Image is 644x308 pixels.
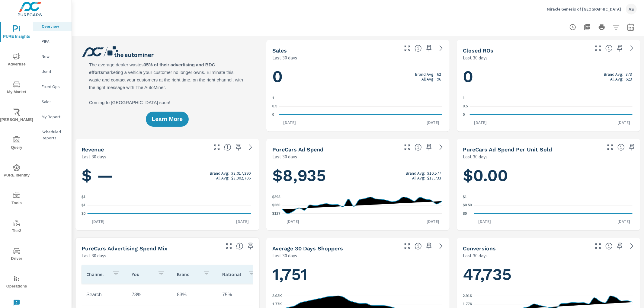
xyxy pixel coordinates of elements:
div: Sales [33,97,72,106]
span: Save this to your personalized report [424,241,434,251]
span: This table looks at how you compare to the amount of budget you spend per channel as opposed to y... [236,243,243,250]
p: Brand Avg: [415,72,434,77]
button: Make Fullscreen [605,142,615,152]
p: Brand Avg: [604,72,623,77]
text: $393 [272,195,280,199]
p: [DATE] [470,119,491,125]
p: [DATE] [613,119,634,125]
div: Fixed Ops [33,82,72,91]
p: Miracle Genesis of [GEOGRAPHIC_DATA] [547,6,621,12]
text: 0.5 [463,104,468,109]
span: Query [2,136,31,151]
span: Total cost of media for all PureCars channels for the selected dealership group over the selected... [415,144,422,151]
text: $0 [82,211,86,216]
p: All Avg: [412,176,425,180]
text: 0.5 [272,104,277,109]
p: $10,577 [427,171,441,176]
h5: Average 30 Days Shoppers [272,245,343,252]
p: [DATE] [422,218,444,224]
p: Used [42,68,67,75]
h5: Closed ROs [463,47,493,54]
text: 0 [272,113,274,117]
text: $1 [82,195,86,199]
p: [DATE] [282,218,303,224]
a: See more details in report [627,43,637,53]
span: Driver [2,247,31,262]
text: 1 [463,96,465,100]
p: All Avg: [610,77,623,81]
td: 73% [127,287,172,302]
button: Learn More [146,112,189,127]
text: $1 [463,195,467,199]
button: Make Fullscreen [402,142,412,152]
span: Tier2 [2,220,31,234]
span: Tools [2,192,31,207]
p: Scheduled Reports [42,129,67,141]
p: 62 [437,72,441,77]
button: Select Date Range [625,21,637,33]
p: 96 [437,77,441,81]
span: My Market [2,81,31,96]
span: Save this to your personalized report [234,142,243,152]
button: Apply Filters [610,21,622,33]
p: Sales [42,99,67,105]
p: PIPA [42,38,67,44]
p: [DATE] [474,218,495,224]
p: 623 [626,77,632,81]
span: Number of Repair Orders Closed by the selected dealership group over the selected time range. [So... [605,45,613,52]
p: [DATE] [88,218,109,224]
text: 1 [272,96,274,100]
h5: PureCars Ad Spend Per Unit Sold [463,146,552,153]
p: Last 30 days [463,153,488,160]
div: PIPA [33,37,72,46]
span: PURE Insights [2,25,31,40]
p: My Report [42,114,67,120]
a: See more details in report [436,43,446,53]
td: Search [82,287,127,302]
h1: 47,735 [463,264,634,285]
text: $1 [82,203,86,208]
text: $260 [272,203,280,208]
td: 75% [217,287,263,302]
button: Make Fullscreen [593,43,603,53]
p: Last 30 days [272,54,297,61]
p: $3,017,390 [231,171,251,176]
p: [DATE] [613,218,634,224]
span: A rolling 30 day total of daily Shoppers on the dealership website, averaged over the selected da... [415,243,422,250]
p: Brand [177,271,198,277]
a: See more details in report [627,241,637,251]
p: Overview [42,23,67,29]
h1: $0.00 [463,165,634,186]
button: "Export Report to PDF" [581,21,593,33]
span: Operations [2,275,31,290]
div: New [33,52,72,61]
p: Channel [86,271,107,277]
h5: PureCars Ad Spend [272,146,324,153]
p: Last 30 days [82,153,106,160]
p: You [132,271,153,277]
div: AS [626,4,637,14]
text: 0 [463,113,465,117]
p: Brand Avg: [406,171,425,176]
span: Total sales revenue over the selected date range. [Source: This data is sourced from the dealer’s... [224,144,231,151]
span: Learn More [152,116,183,122]
text: 1.77K [272,302,282,306]
text: 2.03K [272,294,282,298]
span: Save this to your personalized report [424,43,434,53]
span: Average cost of advertising per each vehicle sold at the dealer over the selected date range. The... [617,144,625,151]
h1: $ — [82,165,253,186]
span: Save this to your personalized report [615,241,625,251]
h1: 0 [463,66,634,87]
text: 2.91K [463,294,473,298]
span: Save this to your personalized report [246,241,255,251]
span: Save this to your personalized report [424,142,434,152]
p: National [222,271,243,277]
p: Last 30 days [272,252,297,259]
h5: Conversions [463,245,496,252]
p: 373 [626,72,632,77]
text: $0 [463,211,467,216]
p: All Avg: [216,176,229,180]
text: 1.77K [463,302,473,306]
h1: 1,751 [272,264,444,285]
p: Last 30 days [463,54,488,61]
